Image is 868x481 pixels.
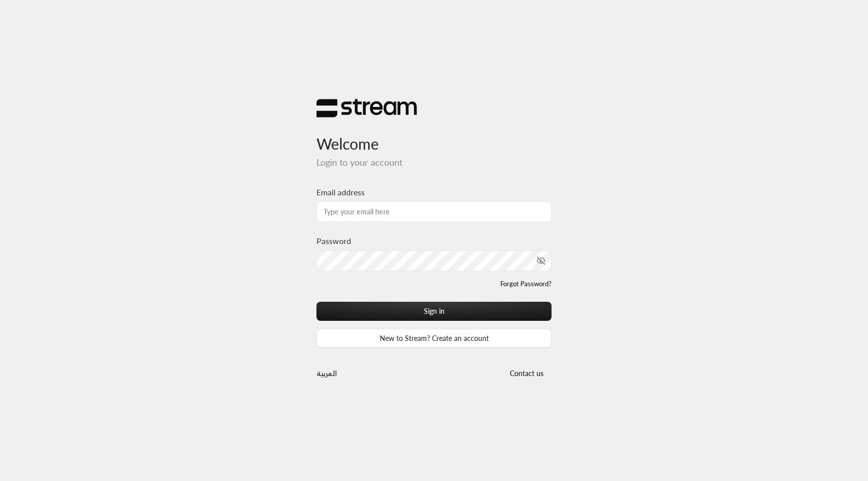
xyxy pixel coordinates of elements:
[316,329,552,347] a: New to Stream? Create an account
[316,364,337,383] a: العربية
[532,252,550,269] button: toggle password visibility
[501,369,552,378] a: Contact us
[316,201,552,222] input: Type your email here
[316,157,552,168] h5: Login to your account
[316,98,417,118] img: Stream Logo
[501,364,552,383] button: Contact us
[316,118,552,153] h3: Welcome
[316,235,351,247] label: Password
[316,186,365,198] label: Email address
[500,279,552,289] a: Forgot Password?
[316,302,552,320] button: Sign in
